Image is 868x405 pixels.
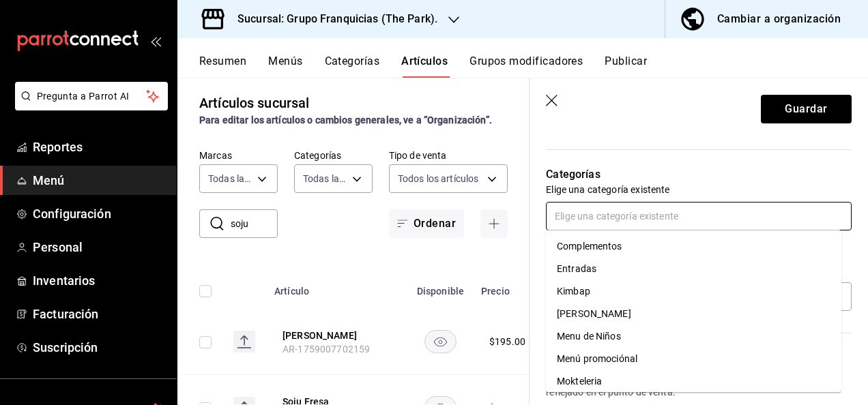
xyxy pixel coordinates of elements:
[33,205,166,223] span: Configuración
[150,35,161,46] button: open_drawer_menu
[546,370,841,393] li: Mokteleria
[325,55,380,78] button: Categorías
[546,166,852,183] p: Categorías
[489,335,525,348] div: $ 195.00
[401,55,448,78] button: Artículos
[199,115,492,125] strong: Para editar los artículos o cambios generales, ve a “Organización”.
[199,93,309,113] div: Artículos sucursal
[473,265,542,309] th: Precio
[303,172,347,185] span: Todas las categorías, Sin categoría
[33,238,166,256] span: Personal
[10,99,168,113] a: Pregunta a Parrot AI
[717,10,841,29] div: Cambiar a organización
[389,151,508,160] label: Tipo de venta
[33,271,166,290] span: Inventarios
[546,235,841,258] li: Complementos
[424,330,457,353] button: availability-product
[546,258,841,280] li: Entradas
[33,338,166,357] span: Suscripción
[199,55,246,78] button: Resumen
[546,325,841,348] li: Menu de Niños
[266,265,408,309] th: Artículo
[15,82,168,110] button: Pregunta a Parrot AI
[469,55,583,78] button: Grupos modificadores
[294,151,373,160] label: Categorías
[398,172,479,185] span: Todos los artículos
[546,348,841,370] li: Menú promociónal
[546,303,841,325] li: [PERSON_NAME]
[227,11,437,27] h3: Sucursal: Grupo Franquicias (The Park).
[546,183,852,196] p: Elige una categoría existente
[761,95,852,123] button: Guardar
[408,265,473,309] th: Disponible
[389,209,464,238] button: Ordenar
[605,55,647,78] button: Publicar
[283,329,392,342] button: edit-product-location
[231,210,278,237] input: Buscar artículo
[33,171,166,190] span: Menú
[37,89,147,104] span: Pregunta a Parrot AI
[199,151,278,160] label: Marcas
[546,280,841,303] li: Kimbap
[268,55,302,78] button: Menús
[283,344,370,355] span: AR-1759007702159
[199,55,868,78] div: navigation tabs
[208,172,252,185] span: Todas las marcas, Sin marca
[33,305,166,323] span: Facturación
[33,138,166,156] span: Reportes
[546,202,852,230] input: Elige una categoría existente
